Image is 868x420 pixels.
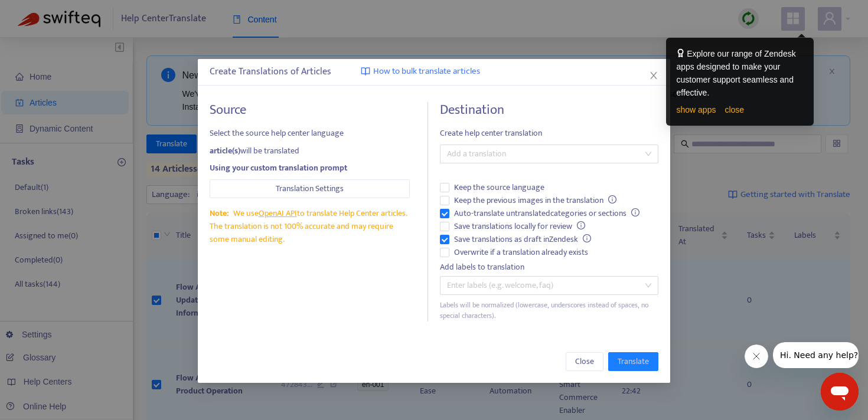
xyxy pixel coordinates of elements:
iframe: メッセージングウィンドウを開くボタン [821,373,859,411]
span: info-circle [577,221,585,229]
div: We use to translate Help Center articles. The translation is not 100% accurate and may require so... [210,207,410,246]
span: Select the source help center language [210,127,410,140]
div: Create Translations of Articles [210,65,658,79]
span: Close [575,355,594,368]
span: Overwrite if a translation already exists [449,246,593,259]
div: Using your custom translation prompt [210,162,410,175]
a: show apps [677,105,716,114]
iframe: メッセージを閉じる [745,344,768,368]
strong: article(s) [210,144,240,157]
div: Add labels to translation [440,261,658,274]
span: How to bulk translate articles [373,65,480,78]
a: close [725,105,744,114]
span: close [649,71,658,80]
span: info-circle [631,208,639,216]
a: OpenAI API [259,206,297,220]
a: How to bulk translate articles [361,65,480,78]
button: Close [566,352,603,371]
span: Keep the previous images in the translation [449,194,621,207]
span: Save translations as draft in Zendesk [449,233,596,246]
img: image-link [361,67,370,76]
span: Auto-translate untranslated categories or sections [449,207,644,220]
button: Translation Settings [210,179,410,198]
span: Note: [210,206,229,220]
span: Save translations locally for review [449,220,590,233]
div: Labels will be normalized (lowercase, underscores instead of spaces, no special characters). [440,300,658,322]
div: Explore our range of Zendesk apps designed to make your customer support seamless and effective. [677,47,803,99]
h4: Destination [440,102,658,118]
iframe: 会社からのメッセージ [773,342,859,368]
span: Translation Settings [276,182,344,195]
span: Create help center translation [440,127,658,140]
span: info-circle [608,195,616,204]
h4: Source [210,102,410,118]
button: Translate [608,352,658,371]
div: will be translated [210,145,410,157]
span: info-circle [583,234,591,242]
button: Close [647,69,660,82]
span: Keep the source language [449,181,549,194]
